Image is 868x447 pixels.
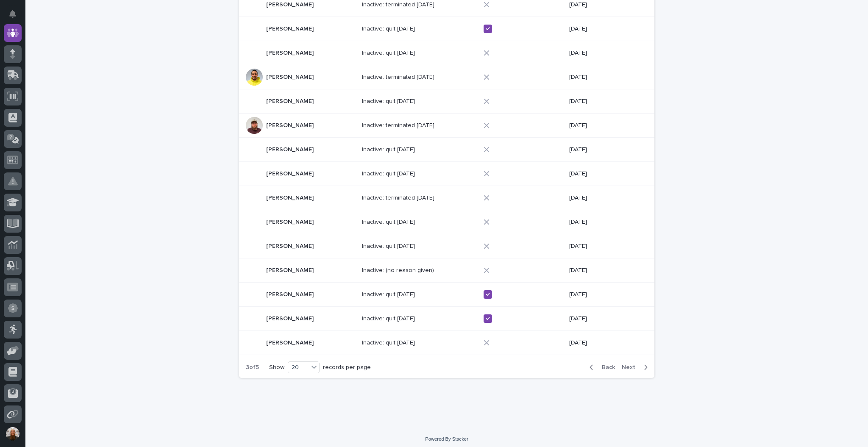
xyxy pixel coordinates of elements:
p: [PERSON_NAME] [266,96,315,105]
tr: [PERSON_NAME][PERSON_NAME] Inactive: quit [DATE]Inactive: quit [DATE] [DATE] [239,17,654,41]
tr: [PERSON_NAME][PERSON_NAME] Inactive: quit [DATE]Inactive: quit [DATE] [DATE] [239,162,654,186]
p: [PERSON_NAME] [266,265,315,274]
p: Inactive: quit [DATE] [362,96,417,105]
p: [DATE] [569,267,641,274]
a: Powered By Stacker [425,436,468,441]
tr: [PERSON_NAME][PERSON_NAME] Inactive: quit [DATE]Inactive: quit [DATE] [DATE] [239,210,654,234]
p: 3 of 5 [239,357,266,378]
tr: [PERSON_NAME][PERSON_NAME] Inactive: quit [DATE]Inactive: quit [DATE] [DATE] [239,283,654,307]
p: Inactive: quit [DATE] [362,241,417,250]
p: [DATE] [569,50,641,57]
p: [PERSON_NAME] [266,120,315,129]
p: Inactive: terminated [DATE] [362,193,436,202]
tr: [PERSON_NAME][PERSON_NAME] Inactive: terminated [DATE]Inactive: terminated [DATE] [DATE] [239,114,654,138]
p: [PERSON_NAME] [266,72,315,81]
p: records per page [323,364,371,371]
p: [PERSON_NAME] [266,217,315,226]
p: [PERSON_NAME] [266,144,315,153]
tr: [PERSON_NAME][PERSON_NAME] Inactive: quit [DATE]Inactive: quit [DATE] [DATE] [239,307,654,331]
tr: [PERSON_NAME][PERSON_NAME] Inactive: terminated [DATE]Inactive: terminated [DATE] [DATE] [239,186,654,210]
p: Inactive: quit [DATE] [362,289,417,298]
button: users-avatar [4,425,22,443]
p: [DATE] [569,98,641,105]
button: Notifications [4,5,22,23]
p: Inactive: quit [DATE] [362,48,417,57]
p: [DATE] [569,122,641,129]
tr: [PERSON_NAME][PERSON_NAME] Inactive: quit [DATE]Inactive: quit [DATE] [DATE] [239,331,654,355]
p: Inactive: quit [DATE] [362,314,417,322]
p: [DATE] [569,243,641,250]
p: [DATE] [569,194,641,202]
p: [DATE] [569,1,641,8]
tr: [PERSON_NAME][PERSON_NAME] Inactive: quit [DATE]Inactive: quit [DATE] [DATE] [239,89,654,114]
p: [PERSON_NAME] [266,338,315,347]
tr: [PERSON_NAME][PERSON_NAME] Inactive: (no reason given)Inactive: (no reason given) [DATE] [239,258,654,283]
p: Inactive: terminated [DATE] [362,72,436,81]
span: Back [597,364,615,370]
p: [DATE] [569,315,641,322]
tr: [PERSON_NAME][PERSON_NAME] Inactive: terminated [DATE]Inactive: terminated [DATE] [DATE] [239,65,654,89]
p: Inactive: terminated [DATE] [362,120,436,129]
button: Back [583,364,618,371]
p: Inactive: quit [DATE] [362,217,417,226]
p: [PERSON_NAME] [266,169,315,178]
tr: [PERSON_NAME][PERSON_NAME] Inactive: quit [DATE]Inactive: quit [DATE] [DATE] [239,41,654,65]
span: Next [622,364,640,370]
p: [PERSON_NAME] [266,289,315,298]
div: Notifications [11,10,22,24]
p: [PERSON_NAME] [266,24,315,33]
p: [DATE] [569,74,641,81]
p: [DATE] [569,146,641,153]
p: [DATE] [569,25,641,33]
p: [PERSON_NAME] [266,314,315,322]
p: Inactive: quit [DATE] [362,338,417,347]
p: [DATE] [569,170,641,178]
div: 20 [288,363,309,372]
p: Show [269,364,284,371]
p: [DATE] [569,339,641,347]
p: [PERSON_NAME] [266,241,315,250]
tr: [PERSON_NAME][PERSON_NAME] Inactive: quit [DATE]Inactive: quit [DATE] [DATE] [239,138,654,162]
p: [DATE] [569,219,641,226]
p: Inactive: (no reason given) [362,265,436,274]
button: Next [618,364,654,371]
p: Inactive: quit [DATE] [362,169,417,178]
p: Inactive: quit [DATE] [362,24,417,33]
tr: [PERSON_NAME][PERSON_NAME] Inactive: quit [DATE]Inactive: quit [DATE] [DATE] [239,234,654,258]
p: [DATE] [569,291,641,298]
p: [PERSON_NAME] [266,193,315,202]
p: [PERSON_NAME] [266,48,315,57]
p: Inactive: quit [DATE] [362,144,417,153]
